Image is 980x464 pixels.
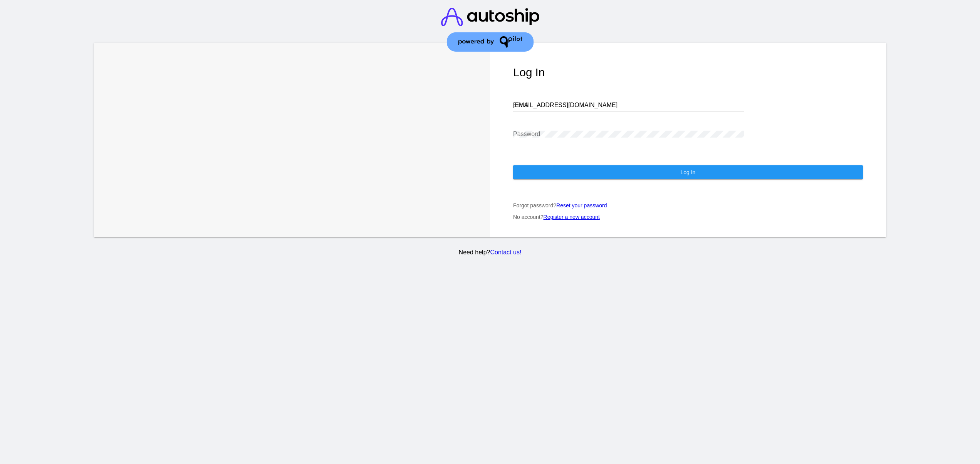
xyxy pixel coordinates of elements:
[93,249,888,256] p: Need help?
[513,165,863,179] button: Log In
[490,249,521,256] a: Contact us!
[513,102,744,109] input: Email
[680,169,695,175] span: Log In
[513,202,863,208] p: Forgot password?
[544,214,600,220] a: Register a new account
[556,202,607,208] a: Reset your password
[513,66,863,79] h1: Log In
[513,214,863,220] p: No account?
